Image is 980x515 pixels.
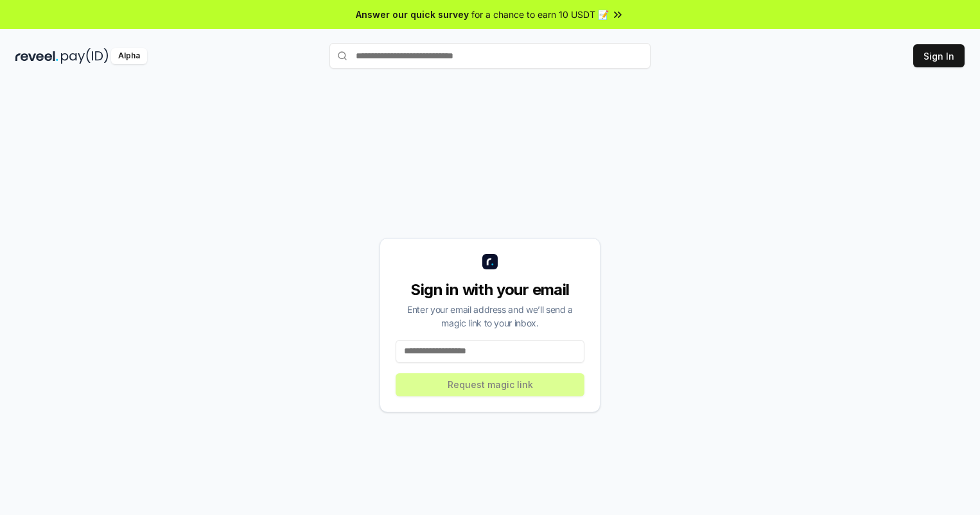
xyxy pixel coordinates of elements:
img: pay_id [61,48,109,64]
div: Sign in with your email [396,280,584,300]
span: for a chance to earn 10 USDT 📝 [471,8,609,21]
img: reveel_dark [15,48,58,64]
button: Sign In [913,44,965,67]
span: Answer our quick survey [356,8,469,21]
div: Enter your email address and we’ll send a magic link to your inbox. [396,303,584,330]
img: logo_small [482,254,498,269]
div: Alpha [111,48,147,64]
